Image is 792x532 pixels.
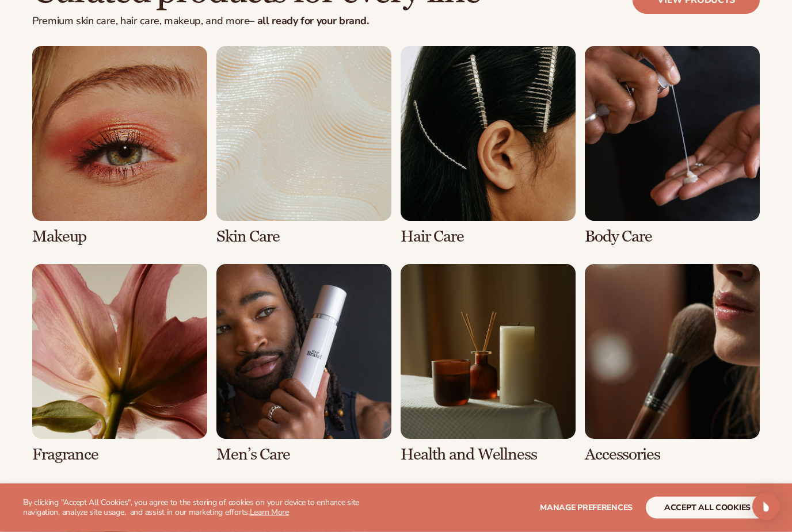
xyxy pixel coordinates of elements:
[585,265,760,464] div: 8 / 8
[216,265,391,464] div: 6 / 8
[32,228,207,246] h3: Makeup
[401,47,576,246] div: 3 / 8
[401,265,576,464] div: 7 / 8
[540,502,633,513] span: Manage preferences
[32,265,207,464] div: 5 / 8
[540,497,633,519] button: Manage preferences
[585,47,760,246] div: 4 / 8
[401,228,576,246] h3: Hair Care
[216,47,391,246] div: 2 / 8
[249,14,368,28] strong: – all ready for your brand.
[216,228,391,246] h3: Skin Care
[646,497,769,519] button: accept all cookies
[585,228,760,246] h3: Body Care
[250,507,289,518] a: Learn More
[32,16,480,28] p: Premium skin care, hair care, makeup, and more
[752,493,780,520] div: Open Intercom Messenger
[32,47,207,246] div: 1 / 8
[23,498,398,518] p: By clicking "Accept All Cookies", you agree to the storing of cookies on your device to enhance s...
